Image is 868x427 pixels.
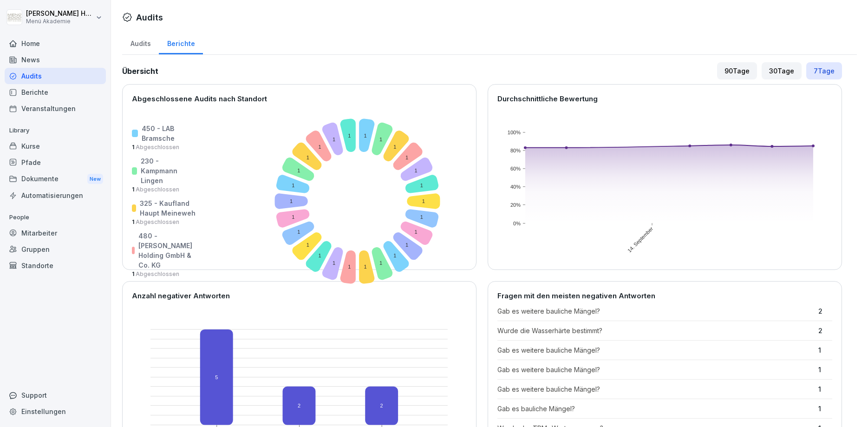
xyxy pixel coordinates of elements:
text: 80% [510,148,521,153]
a: Automatisierungen [5,187,106,204]
p: 325 - Kaufland Haupt Meineweh [140,198,197,218]
text: 14. September [627,226,654,254]
p: 1 [818,345,832,355]
p: [PERSON_NAME] Hemken [26,10,94,18]
p: 1 [132,218,197,226]
p: Menü Akademie [26,18,94,25]
text: 100% [508,130,521,135]
p: 2 [818,326,832,335]
span: Abgeschlossen [134,144,179,151]
p: Gab es weitere bauliche Mängel? [497,365,814,374]
p: People [5,210,106,225]
a: Berichte [159,31,203,54]
text: 40% [510,184,521,190]
div: New [87,174,103,184]
a: Pfade [5,154,106,171]
p: Gab es weitere bauliche Mängel? [497,345,814,355]
div: 7 Tage [806,62,842,79]
p: 1 [818,365,832,374]
div: Dokumente [5,171,106,188]
a: Berichte [5,84,106,100]
text: 20% [510,202,521,208]
p: Durchschnittliche Bewertung [497,94,832,105]
a: Home [5,35,106,52]
p: Library [5,123,106,138]
p: 1 [132,185,197,194]
text: 60% [510,166,521,171]
p: 1 [132,143,197,151]
p: 2 [818,306,832,316]
h2: Übersicht [122,66,158,77]
h1: Audits [136,11,163,24]
p: Gab es weitere bauliche Mängel? [497,384,814,394]
a: Audits [122,31,159,54]
div: Support [5,387,106,403]
span: Abgeschlossen [134,270,179,277]
p: 1 [818,384,832,394]
p: 480 - [PERSON_NAME] Holding GmbH & Co. KG [138,231,197,270]
p: 450 - LAB Bramsche [142,124,197,143]
a: Standorte [5,257,106,274]
p: Gab es weitere bauliche Mängel? [497,306,814,316]
a: News [5,52,106,68]
span: Abgeschlossen [134,186,179,193]
a: Gruppen [5,241,106,257]
a: Audits [5,68,106,84]
a: Mitarbeiter [5,225,106,241]
a: Einstellungen [5,403,106,420]
a: Kurse [5,138,106,154]
div: 30 Tage [762,62,802,79]
text: 0% [513,221,521,226]
p: 1 [132,270,197,278]
p: 230 - Kampmann Lingen [141,156,197,185]
p: Fragen mit den meisten negativen Antworten [497,291,832,302]
p: Abgeschlossene Audits nach Standort [132,94,467,105]
p: Gab es bauliche Mängel? [497,404,814,414]
a: Veranstaltungen [5,100,106,117]
a: DokumenteNew [5,171,106,188]
p: Wurde die Wasserhärte bestimmt? [497,326,814,335]
p: Anzahl negativer Antworten [132,291,467,302]
div: 90 Tage [717,62,757,79]
p: 1 [818,404,832,414]
span: Abgeschlossen [134,218,179,225]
